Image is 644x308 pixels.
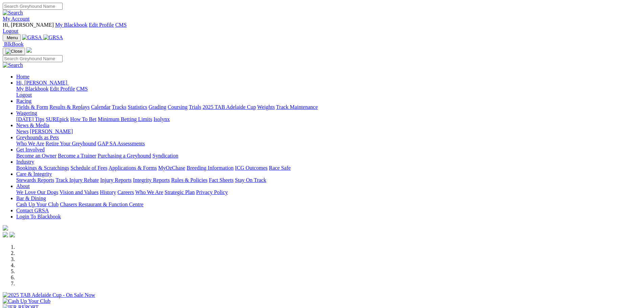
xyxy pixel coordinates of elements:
[276,104,318,110] a: Track Maintenance
[149,104,166,110] a: Grading
[30,128,73,134] a: [PERSON_NAME]
[165,189,195,195] a: Strategic Plan
[209,177,234,183] a: Fact Sheets
[89,22,114,28] a: Edit Profile
[16,116,44,122] a: [DATE] Tips
[16,189,641,195] div: About
[43,34,63,41] img: GRSA
[196,189,228,195] a: Privacy Policy
[112,104,126,110] a: Tracks
[98,141,145,146] a: GAP SA Assessments
[16,128,641,135] div: News & Media
[158,165,185,171] a: MyOzChase
[16,122,49,128] a: News & Media
[60,202,143,207] a: Chasers Restaurant & Function Centre
[58,153,96,159] a: Become a Trainer
[16,177,54,183] a: Stewards Reports
[16,86,49,92] a: My Blackbook
[16,202,58,207] a: Cash Up Your Club
[3,48,25,55] button: Toggle navigation
[235,165,267,171] a: ICG Outcomes
[16,214,61,219] a: Login To Blackbook
[46,141,96,146] a: Retire Your Greyhound
[76,86,88,92] a: CMS
[16,110,37,116] a: Wagering
[91,104,111,110] a: Calendar
[235,177,266,183] a: Stay On Track
[3,34,21,41] button: Toggle navigation
[109,165,157,171] a: Applications & Forms
[4,41,24,47] span: BlkBook
[50,86,75,92] a: Edit Profile
[16,171,52,177] a: Care & Integrity
[16,92,32,98] a: Logout
[3,225,8,231] img: logo-grsa-white.png
[16,177,641,183] div: Care & Integrity
[135,189,163,195] a: Who We Are
[16,153,56,159] a: Become an Owner
[133,177,170,183] a: Integrity Reports
[16,141,641,147] div: Greyhounds as Pets
[16,116,641,122] div: Wagering
[16,189,58,195] a: We Love Our Dogs
[16,208,49,213] a: Contact GRSA
[55,22,88,28] a: My Blackbook
[187,165,234,171] a: Breeding Information
[3,16,30,22] a: My Account
[16,104,641,110] div: Racing
[16,80,67,86] span: Hi, [PERSON_NAME]
[128,104,147,110] a: Statistics
[100,189,116,195] a: History
[16,86,641,98] div: Hi, [PERSON_NAME]
[189,104,201,110] a: Trials
[3,28,18,34] a: Logout
[3,292,95,298] img: 2025 TAB Adelaide Cup - On Sale Now
[16,165,641,171] div: Industry
[16,104,48,110] a: Fields & Form
[5,49,22,54] img: Close
[26,47,32,53] img: logo-grsa-white.png
[70,116,97,122] a: How To Bet
[16,74,29,79] a: Home
[16,80,69,86] a: Hi, [PERSON_NAME]
[16,195,46,201] a: Bar & Dining
[115,22,127,28] a: CMS
[3,22,54,28] span: Hi, [PERSON_NAME]
[98,153,151,159] a: Purchasing a Greyhound
[16,165,69,171] a: Bookings & Scratchings
[269,165,290,171] a: Race Safe
[98,116,152,122] a: Minimum Betting Limits
[16,183,30,189] a: About
[152,153,178,159] a: Syndication
[3,22,641,34] div: My Account
[16,128,28,134] a: News
[16,147,45,152] a: Get Involved
[59,189,98,195] a: Vision and Values
[3,41,24,47] a: BlkBook
[16,153,641,159] div: Get Involved
[3,10,23,16] img: Search
[168,104,188,110] a: Coursing
[3,298,50,304] img: Cash Up Your Club
[9,232,15,237] img: twitter.svg
[202,104,256,110] a: 2025 TAB Adelaide Cup
[16,141,44,146] a: Who We Are
[16,202,641,208] div: Bar & Dining
[55,177,99,183] a: Track Injury Rebate
[153,116,170,122] a: Isolynx
[22,34,42,41] img: GRSA
[46,116,69,122] a: SUREpick
[16,98,31,104] a: Racing
[100,177,132,183] a: Injury Reports
[3,62,23,68] img: Search
[70,165,107,171] a: Schedule of Fees
[3,55,63,62] input: Search
[3,232,8,237] img: facebook.svg
[3,3,63,10] input: Search
[49,104,90,110] a: Results & Replays
[171,177,208,183] a: Rules & Policies
[117,189,134,195] a: Careers
[16,135,59,140] a: Greyhounds as Pets
[257,104,275,110] a: Weights
[16,159,34,165] a: Industry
